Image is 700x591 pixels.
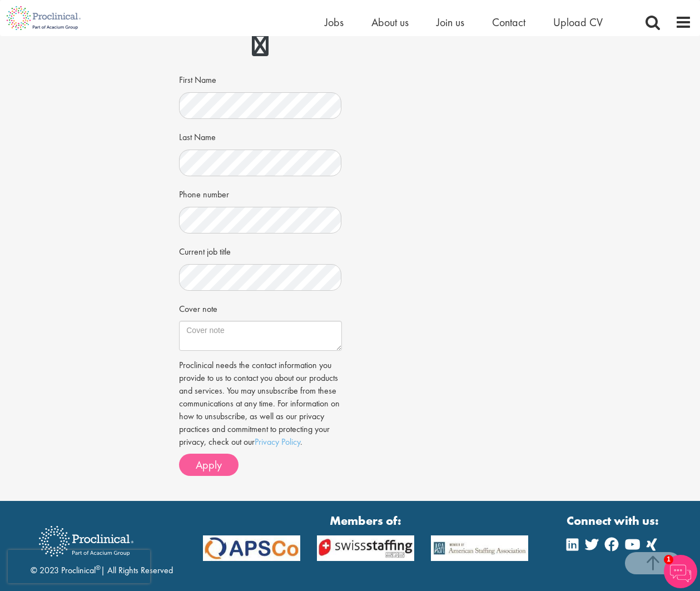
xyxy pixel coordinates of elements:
img: Proclinical Recruitment [31,518,142,564]
label: Phone number [179,185,229,201]
a: Privacy Policy [255,436,300,448]
label: Cover note [179,299,217,316]
iframe: reCAPTCHA [8,550,150,583]
strong: Members of: [203,512,528,529]
img: APSCo [195,535,309,561]
label: Current job title [179,242,231,259]
span: 1 [664,555,673,564]
img: Chatbot [664,555,697,588]
a: Contact [492,15,525,29]
img: APSCo [423,535,537,561]
a: Join us [436,15,464,29]
div: © 2023 Proclinical | All Rights Reserved [31,518,173,577]
a: Upload CV [553,15,603,29]
a: About us [371,15,409,29]
button: Apply [179,454,239,476]
p: Proclinical needs the contact information you provide to us to contact you about our products and... [179,359,341,448]
label: First Name [179,70,216,87]
a: Jobs [325,15,344,29]
span: Apply [196,458,222,472]
label: Last Name [179,127,216,144]
strong: Connect with us: [567,512,661,529]
img: APSCo [309,535,423,561]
